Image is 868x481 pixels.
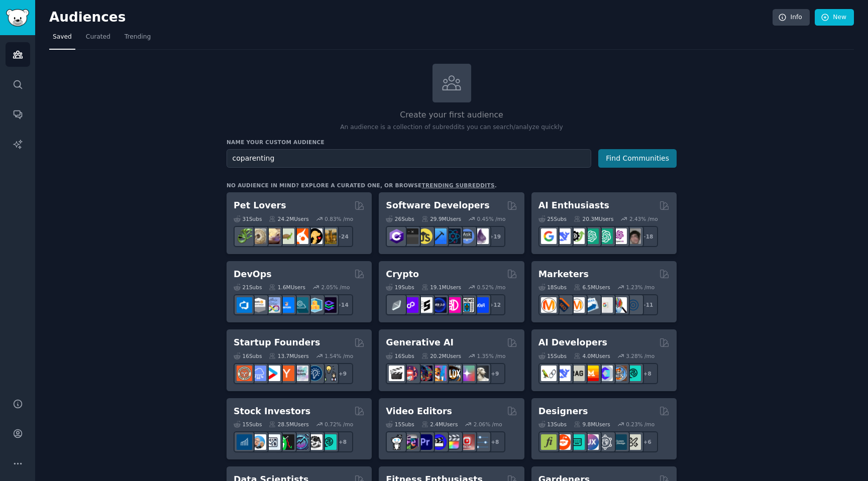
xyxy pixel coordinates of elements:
img: gopro [389,434,404,450]
div: + 18 [637,226,658,247]
img: defiblockchain [445,297,461,313]
img: starryai [459,366,475,381]
img: cockatiel [293,228,308,244]
div: + 8 [637,363,658,384]
img: leopardgeckos [265,228,280,244]
img: postproduction [473,434,489,450]
div: + 8 [484,431,505,452]
img: PlatformEngineers [321,297,337,313]
div: 1.35 % /mo [477,352,506,359]
div: No audience in mind? Explore a curated one, or browse . [227,182,497,189]
a: Saved [49,29,75,50]
div: 0.52 % /mo [477,284,506,291]
img: OpenAIDev [611,228,627,244]
img: AskComputerScience [459,228,475,244]
img: chatgpt_promptDesign [583,228,599,244]
img: StocksAndTrading [293,434,308,450]
img: DreamBooth [473,366,489,381]
p: An audience is a collection of subreddits you can search/analyze quickly [227,123,677,132]
img: technicalanalysis [321,434,337,450]
h2: Marketers [538,268,589,281]
button: Find Communities [598,149,677,168]
img: platformengineering [293,297,308,313]
img: defi_ [473,297,489,313]
img: googleads [597,297,613,313]
div: 26 Sub s [386,215,414,222]
img: Entrepreneurship [307,366,322,381]
img: AIDevelopersSociety [625,366,641,381]
div: 13.7M Users [269,352,308,359]
img: bigseo [555,297,571,313]
img: ethfinance [389,297,404,313]
div: 2.05 % /mo [321,284,350,291]
div: + 19 [484,226,505,247]
img: VideoEditors [431,434,447,450]
img: typography [541,434,557,450]
img: sdforall [431,366,447,381]
div: + 11 [637,294,658,315]
h2: AI Developers [538,336,607,349]
h2: AI Enthusiasts [538,199,609,212]
img: AWS_Certified_Experts [251,297,266,313]
img: aws_cdk [307,297,322,313]
img: CryptoNews [459,297,475,313]
img: PetAdvice [307,228,322,244]
img: logodesign [555,434,571,450]
input: Pick a short name, like "Digital Marketers" or "Movie-Goers" [227,149,591,168]
div: + 12 [484,294,505,315]
span: Curated [86,33,111,42]
div: + 8 [332,431,353,452]
img: software [403,228,418,244]
img: startup [265,366,280,381]
h2: Stock Investors [234,405,310,418]
img: indiehackers [293,366,308,381]
img: Trading [279,434,294,450]
img: UXDesign [583,434,599,450]
span: Trending [125,33,151,42]
div: + 6 [637,431,658,452]
div: 0.45 % /mo [477,215,506,222]
h2: Pet Lovers [234,199,286,212]
div: 6.5M Users [574,284,610,291]
img: premiere [417,434,432,450]
div: 3.28 % /mo [626,352,655,359]
img: GummySearch logo [6,9,29,27]
img: ycombinator [279,366,294,381]
img: dividends [237,434,252,450]
img: growmybusiness [321,366,337,381]
img: csharp [389,228,404,244]
img: LangChain [541,366,557,381]
a: Curated [82,29,114,50]
div: 21 Sub s [234,284,262,291]
div: 0.72 % /mo [324,421,353,428]
div: + 14 [332,294,353,315]
div: 16 Sub s [234,352,262,359]
img: Rag [569,366,585,381]
div: 0.83 % /mo [324,215,353,222]
img: ballpython [251,228,266,244]
img: EntrepreneurRideAlong [237,366,252,381]
div: 15 Sub s [234,421,262,428]
a: trending subreddits [421,182,494,188]
img: deepdream [417,366,432,381]
div: 0.23 % /mo [626,421,655,428]
img: DeepSeek [555,366,571,381]
div: 18 Sub s [538,284,567,291]
div: 20.3M Users [574,215,613,222]
div: 9.8M Users [574,421,610,428]
img: learnjavascript [417,228,432,244]
div: 13 Sub s [538,421,567,428]
img: MarketingResearch [611,297,627,313]
div: 20.2M Users [421,352,461,359]
div: 4.0M Users [574,352,610,359]
img: userexperience [597,434,613,450]
div: + 9 [332,363,353,384]
img: UX_Design [625,434,641,450]
img: ValueInvesting [251,434,266,450]
img: elixir [473,228,489,244]
div: 24.2M Users [269,215,308,222]
a: New [815,9,854,26]
img: web3 [431,297,447,313]
img: Forex [265,434,280,450]
h2: Designers [538,405,588,418]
